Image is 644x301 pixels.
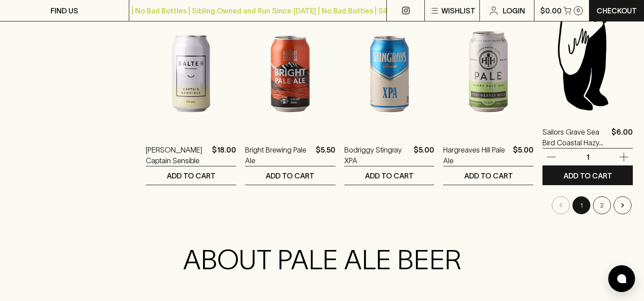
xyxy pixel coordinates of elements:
p: 1 [577,152,598,162]
button: ADD TO CART [146,166,236,185]
p: $18.00 [212,144,236,166]
p: $0.00 [540,5,562,16]
button: ADD TO CART [443,166,534,185]
p: ADD TO CART [167,170,216,181]
p: $6.00 [611,127,633,148]
nav: pagination navigation [146,196,633,214]
button: Go to page 2 [593,196,611,214]
p: ADD TO CART [563,170,612,181]
p: $5.00 [414,144,434,166]
p: ADD TO CART [464,170,513,181]
a: Bodriggy Stingray XPA [344,144,411,166]
p: Checkout [597,5,637,16]
p: 0 [576,8,580,13]
button: ADD TO CART [344,166,435,185]
button: ADD TO CART [542,166,633,185]
button: Go to next page [614,196,631,214]
p: Login [503,5,525,16]
a: Bright Brewing Pale Ale [245,144,312,166]
p: FIND US [51,5,78,16]
a: [PERSON_NAME] Captain Sensible [146,144,208,166]
h2: ABOUT PALE ALE BEER [97,244,547,276]
p: ADD TO CART [266,170,314,181]
p: $5.50 [316,144,335,166]
p: Wishlist [441,5,475,16]
a: Hargreaves Hill Pale Ale [443,144,509,166]
img: bubble-icon [617,274,626,283]
p: ADD TO CART [365,170,414,181]
p: $5.00 [513,144,534,166]
button: ADD TO CART [245,166,335,185]
a: Sailors Grave Sea Bird Coastal Hazy Pale 355ml (can) [542,127,608,148]
button: page 1 [572,196,590,214]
